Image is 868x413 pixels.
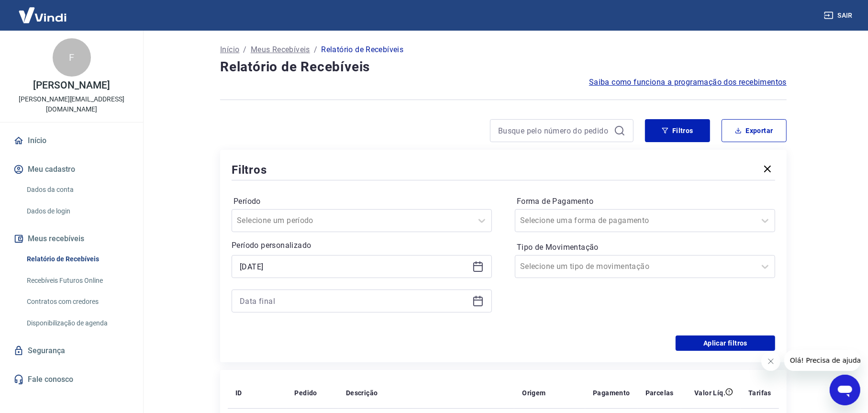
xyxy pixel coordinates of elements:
[235,388,242,398] p: ID
[11,340,132,361] a: Segurança
[11,0,74,30] img: Vindi
[23,292,132,312] a: Contratos com credores
[517,242,773,253] label: Tipo de Movimentação
[240,294,468,308] input: Data final
[234,196,490,207] label: Período
[23,271,132,290] a: Recebíveis Futuros Online
[676,335,775,351] button: Aplicar filtros
[240,259,468,274] input: Data inicial
[522,388,545,398] p: Origem
[33,80,110,90] p: [PERSON_NAME]
[748,388,771,398] p: Tarifas
[11,369,132,390] a: Fale conosco
[498,123,610,138] input: Busque pelo número do pedido
[8,94,135,114] p: [PERSON_NAME][EMAIL_ADDRESS][DOMAIN_NAME]
[11,228,132,249] button: Meus recebíveis
[232,162,267,178] h5: Filtros
[645,388,674,398] p: Parcelas
[694,388,725,398] p: Valor Líq.
[294,388,317,398] p: Pedido
[761,352,780,371] iframe: Fechar mensagem
[23,180,132,200] a: Dados da conta
[645,119,710,142] button: Filtros
[517,196,773,207] label: Forma de Pagamento
[232,240,492,251] p: Período personalizado
[23,201,132,221] a: Dados de login
[220,57,787,77] h4: Relatório de Recebíveis
[593,388,630,398] p: Pagamento
[11,130,132,151] a: Início
[53,38,91,77] div: F
[243,44,246,56] p: /
[722,119,787,142] button: Exportar
[23,249,132,269] a: Relatório de Recebíveis
[321,44,403,56] p: Relatório de Recebíveis
[589,77,787,88] a: Saiba como funciona a programação dos recebimentos
[6,7,80,14] span: Olá! Precisa de ajuda?
[251,44,310,56] a: Meus Recebíveis
[11,159,132,180] button: Meu cadastro
[346,388,378,398] p: Descrição
[822,7,857,24] button: Sair
[784,350,860,371] iframe: Mensagem da empresa
[830,375,860,405] iframe: Botão para abrir a janela de mensagens
[23,313,132,333] a: Disponibilização de agenda
[220,44,239,56] a: Início
[314,44,317,56] p: /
